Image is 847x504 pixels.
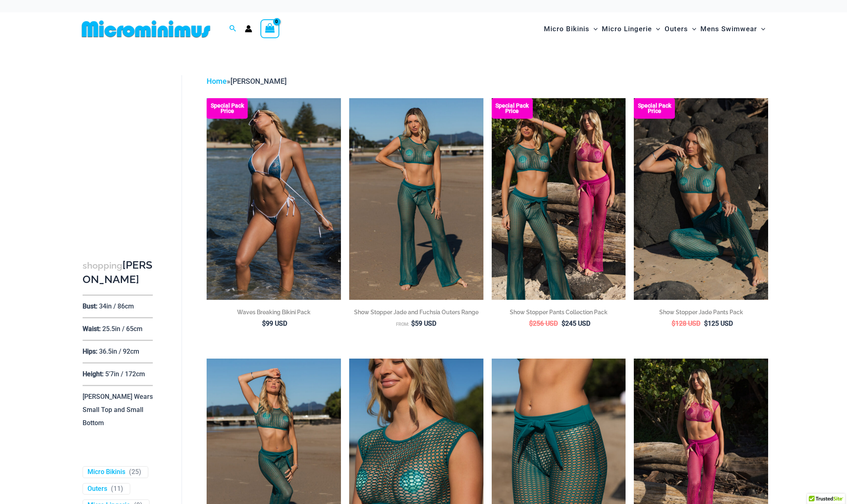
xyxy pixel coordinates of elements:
span: From: [396,322,409,327]
span: $ [672,320,675,327]
img: Collection Pack (6) [492,98,626,299]
span: $ [411,320,415,327]
bdi: 99 USD [262,320,287,327]
h2: Waves Breaking Bikini Pack [207,308,341,316]
bdi: 128 USD [672,320,700,327]
span: Menu Toggle [589,18,598,39]
b: Special Pack Price [492,103,533,114]
a: Micro LingerieMenu ToggleMenu Toggle [600,16,662,41]
p: 36.5in / 92cm [99,348,139,355]
a: Outers [87,485,107,493]
span: shopping [83,260,122,271]
a: Mens SwimwearMenu ToggleMenu Toggle [698,16,767,41]
img: Waves Breaking Ocean 312 Top 456 Bottom 08 [207,98,341,299]
a: Account icon link [245,25,252,32]
span: 25 [131,468,139,476]
span: [PERSON_NAME] [230,77,287,85]
p: 34in / 86cm [99,302,134,310]
p: [PERSON_NAME] Wears Small Top and Small Bottom [83,393,153,427]
bdi: 256 USD [529,320,558,327]
p: 5'7in / 172cm [105,370,145,378]
p: 25.5in / 65cm [102,325,143,333]
span: Menu Toggle [652,18,660,39]
a: OutersMenu ToggleMenu Toggle [663,16,698,41]
p: Height: [83,370,104,378]
a: Micro BikinisMenu ToggleMenu Toggle [542,16,600,41]
span: Micro Bikinis [544,18,589,39]
b: Special Pack Price [207,103,248,114]
span: Micro Lingerie [602,18,652,39]
p: Waist: [83,325,101,333]
span: 11 [113,485,121,492]
a: Search icon link [229,24,237,34]
bdi: 245 USD [562,320,590,327]
span: $ [704,320,708,327]
a: View Shopping Cart, empty [260,19,279,38]
span: $ [562,320,565,327]
nav: Site Navigation [541,15,769,43]
a: Waves Breaking Bikini Pack [207,308,341,319]
a: Show Stopper Jade 366 Top 5007 pants 08 Show Stopper Jade 366 Top 5007 pants 05Show Stopper Jade ... [634,98,768,299]
span: Outers [665,18,688,39]
a: Waves Breaking Ocean 312 Top 456 Bottom 08 Waves Breaking Ocean 312 Top 456 Bottom 04Waves Breaki... [207,98,341,299]
span: Menu Toggle [688,18,696,39]
b: Special Pack Price [634,103,675,114]
span: Menu Toggle [757,18,765,39]
span: ( ) [129,468,141,476]
a: Show Stopper Jade 366 Top 5007 pants 03Show Stopper Fuchsia 366 Top 5007 pants 03Show Stopper Fuc... [349,98,483,299]
a: Collection Pack (6) Collection Pack BCollection Pack B [492,98,626,299]
a: Home [207,77,227,85]
iframe: TrustedSite Certified [83,69,157,233]
img: Show Stopper Jade 366 Top 5007 pants 08 [634,98,768,299]
a: Micro Bikinis [87,468,125,476]
span: Mens Swimwear [700,18,757,39]
a: Show Stopper Pants Collection Pack [492,308,626,319]
h2: Show Stopper Pants Collection Pack [492,308,626,316]
span: $ [262,320,266,327]
bdi: 125 USD [704,320,733,327]
p: Bust: [83,302,97,310]
p: Hips: [83,348,97,355]
a: Show Stopper Jade and Fuchsia Outers Range [349,308,483,319]
h2: Show Stopper Jade and Fuchsia Outers Range [349,308,483,316]
span: » [207,77,287,85]
h2: Show Stopper Jade Pants Pack [634,308,768,316]
span: ( ) [111,485,123,493]
a: Show Stopper Jade Pants Pack [634,308,768,319]
img: MM SHOP LOGO FLAT [78,20,214,38]
span: $ [529,320,533,327]
bdi: 59 USD [411,320,436,327]
img: Show Stopper Jade 366 Top 5007 pants 03 [349,98,483,299]
h3: [PERSON_NAME] [83,258,153,287]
